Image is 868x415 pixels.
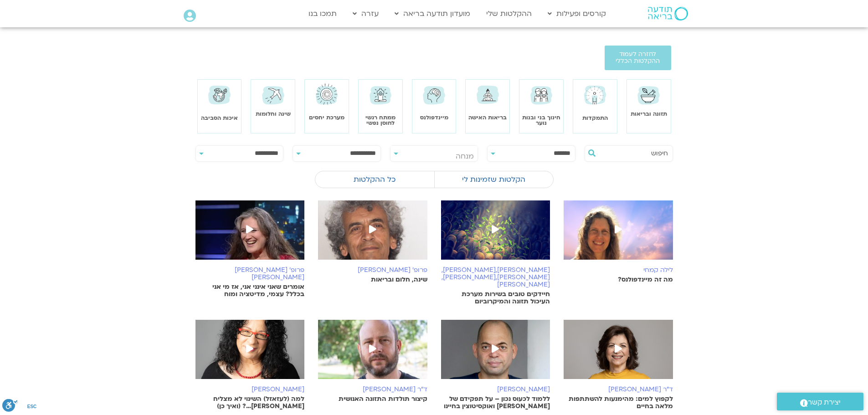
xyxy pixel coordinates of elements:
[195,386,305,393] h6: [PERSON_NAME]
[564,276,673,283] p: מה זה מיינדפולנס?
[564,386,673,393] h6: ד"ר [PERSON_NAME]
[318,395,427,403] p: קיצור תולדות התזונה האנושית
[315,171,434,188] label: כל ההקלטות
[195,266,305,281] h6: פרופ' [PERSON_NAME][PERSON_NAME]
[564,266,673,274] h6: לילה קמחי
[318,276,427,283] p: שינה, חלום ובריאות
[441,200,550,305] a: [PERSON_NAME],[PERSON_NAME],[PERSON_NAME],[PERSON_NAME],[PERSON_NAME] חיידקים טובים בשירות מערכת ...
[441,320,550,410] a: [PERSON_NAME] ללמוד לכעוס נכון – על תפקידם של [PERSON_NAME] ואוקסיטוצין בחיינו
[195,395,305,410] p: למה (לעזאזל) השינוי לא מצליח [PERSON_NAME]…? (ואיך כן)
[390,5,475,22] a: מועדון תודעה בריאה
[195,200,305,298] a: פרופ' [PERSON_NAME][PERSON_NAME] אומרים שאני אינני אני, אז מי אני בכלל? עצמי, מדיטציה ומוח
[256,110,291,118] a: שינה וחלומות
[318,320,427,388] img: %D7%90%D7%95%D7%A8%D7%99-%D7%9E%D7%90%D7%99%D7%A8-%D7%A6%D7%99%D7%96%D7%99%D7%A7-1.jpeg
[304,5,341,22] a: תמכו בנו
[309,114,344,121] a: מערכת יחסים
[318,266,427,274] h6: פרופ׳ [PERSON_NAME]
[456,151,474,161] span: מנחה
[564,320,673,410] a: ד"ר [PERSON_NAME] לקפוץ למים: מהימנעות להשתתפות מלאה בחיים
[365,114,395,126] a: ממתח רגשי לחוסן נפשי
[195,320,305,410] a: [PERSON_NAME] למה (לעזאזל) השינוי לא מצליח [PERSON_NAME]…? (ואיך כן)
[318,320,427,403] a: ד"ר [PERSON_NAME] קיצור תולדות התזונה האנושית
[318,386,427,393] h6: ד"ר [PERSON_NAME]
[631,110,667,118] a: תזונה ובריאות
[318,200,427,269] img: %D7%A4%D7%A8%D7%95%D7%A4%D7%B3-%D7%90%D7%91%D7%A9%D7%9C%D7%95%D7%9D-%D7%90%D7%9C%D7%99%D7%A6%D7%9...
[441,320,550,388] img: %D7%AA%D7%9E%D7%99%D7%A8-%D7%90%D7%A9%D7%9E%D7%9F-e1601904146928-2.jpg
[482,5,536,22] a: ההקלטות שלי
[582,114,608,122] a: התמקדות
[434,171,553,188] label: הקלטות שזמינות לי
[441,395,550,410] p: ללמוד לכעוס נכון – על תפקידם של [PERSON_NAME] ואוקסיטוצין בחיינו
[616,51,660,65] span: לחזרה לעמוד ההקלטות הכללי
[441,291,550,305] p: חיידקים טובים בשירות מערכת העיכול תזונה והמיקרוביום
[564,200,673,283] a: לילה קמחי מה זה מיינדפולנס?
[599,146,668,161] input: חיפוש
[201,114,238,122] a: איכות הסביבה
[195,283,305,298] p: אומרים שאני אינני אני, אז מי אני בכלל? עצמי, מדיטציה ומוח
[441,200,550,269] img: Untitled-design-8.png
[808,396,841,409] span: יצירת קשר
[318,200,427,283] a: פרופ׳ [PERSON_NAME] שינה, חלום ובריאות
[564,200,673,269] img: %D7%9E%D7%99%D7%99%D7%A0%D7%93%D7%A4%D7%95%D7%9C%D7%A0%D7%A1.jpg
[543,5,611,22] a: קורסים ופעילות
[441,266,550,288] h6: [PERSON_NAME],[PERSON_NAME],[PERSON_NAME],[PERSON_NAME],[PERSON_NAME]
[777,393,863,410] a: יצירת קשר
[648,7,688,20] img: תודעה בריאה
[522,114,560,126] a: חינוך בני ובנות נוער
[420,114,448,121] a: מיינדפולנס
[605,46,671,70] a: לחזרה לעמוד ההקלטות הכללי
[564,320,673,388] img: %D7%90%D7%A0%D7%90%D7%91%D7%9C%D7%94-%D7%A9%D7%A7%D7%93-2.jpeg
[468,114,507,121] a: בריאות האישה
[195,200,305,269] img: %D7%90%D7%91%D7%99%D7%91%D7%94.png
[564,395,673,410] p: לקפוץ למים: מהימנעות להשתתפות מלאה בחיים
[441,386,550,393] h6: [PERSON_NAME]
[195,320,305,388] img: arnina_kishtan.jpg
[348,5,383,22] a: עזרה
